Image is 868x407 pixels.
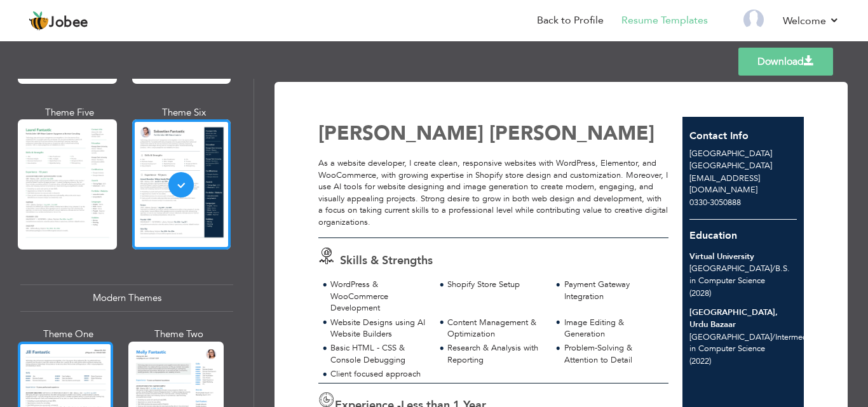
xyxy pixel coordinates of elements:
span: 0330-3050888 [689,197,741,208]
div: Virtual University [689,251,797,263]
div: WordPress & WooCommerce Development [330,279,428,314]
span: Contact Info [689,129,749,143]
a: Jobee [29,11,88,31]
div: Theme One [20,328,116,341]
div: Payment Gateway Integration [564,279,661,302]
div: Shopify Store Setup [447,279,545,291]
span: [GEOGRAPHIC_DATA] B.S. in Computer Science [689,263,790,286]
span: Jobee [49,16,88,30]
div: Website Designs using AI Website Builders [330,317,428,340]
span: [GEOGRAPHIC_DATA] [689,148,772,159]
span: (2028) [689,288,711,299]
span: / [772,263,775,274]
div: Theme Five [20,106,119,119]
span: [EMAIL_ADDRESS][DOMAIN_NAME] [689,173,760,196]
a: Resume Templates [621,13,708,28]
a: Download [738,48,833,76]
span: / [772,331,775,343]
span: (2022) [689,356,711,367]
div: Image Editing & Generation [564,317,661,340]
span: [PERSON_NAME] [489,120,654,147]
div: Theme Six [135,106,234,119]
span: Skills & Strengths [340,253,433,269]
div: As a website developer, I create clean, responsive websites with WordPress, Elementor, and WooCom... [318,157,668,228]
span: [GEOGRAPHIC_DATA] [689,160,772,171]
div: Research & Analysis with Reporting [447,342,545,366]
span: [GEOGRAPHIC_DATA] Intermediate in Computer Science [689,331,821,355]
div: Client focused approach [330,368,428,380]
img: jobee.io [29,11,49,31]
div: [GEOGRAPHIC_DATA], Urdu Bazaar [689,307,797,330]
div: Modern Themes [20,284,233,312]
a: Welcome [783,13,839,29]
a: Back to Profile [537,13,604,28]
div: Basic HTML - CSS & Console Debugging [330,342,428,366]
span: Education [689,229,737,243]
div: Content Management & Optimization [447,317,545,340]
span: [PERSON_NAME] [318,120,484,147]
div: Theme Two [131,328,226,341]
img: Profile Img [743,10,764,30]
div: Problem-Solving & Attention to Detail [564,342,661,366]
